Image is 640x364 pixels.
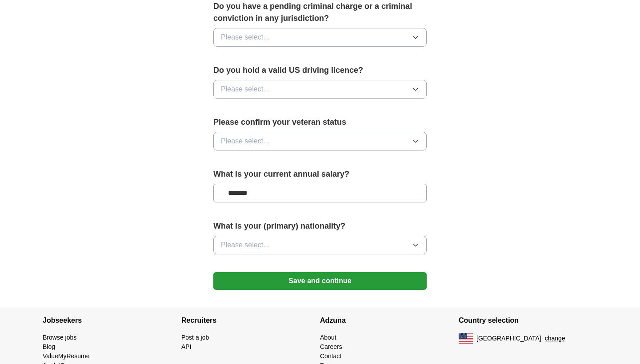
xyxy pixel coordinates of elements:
[459,333,473,344] img: US flag
[213,220,427,232] label: What is your (primary) nationality?
[221,136,269,146] span: Please select...
[43,334,76,341] a: Browse jobs
[221,32,269,43] span: Please select...
[213,116,427,128] label: Please confirm your veteran status
[476,334,541,343] span: [GEOGRAPHIC_DATA]
[213,64,427,76] label: Do you hold a valid US driving licence?
[181,343,192,350] a: API
[213,236,427,254] button: Please select...
[213,80,427,99] button: Please select...
[213,168,427,180] label: What is your current annual salary?
[221,240,269,250] span: Please select...
[545,334,565,343] button: change
[213,272,427,290] button: Save and continue
[213,132,427,150] button: Please select...
[213,0,427,24] label: Do you have a pending criminal charge or a criminal conviction in any jurisdiction?
[43,343,55,350] a: Blog
[459,308,597,333] h4: Country selection
[221,84,269,95] span: Please select...
[320,334,336,341] a: About
[320,343,342,350] a: Careers
[181,334,209,341] a: Post a job
[43,352,90,360] a: ValueMyResume
[320,352,341,360] a: Contact
[213,28,427,47] button: Please select...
